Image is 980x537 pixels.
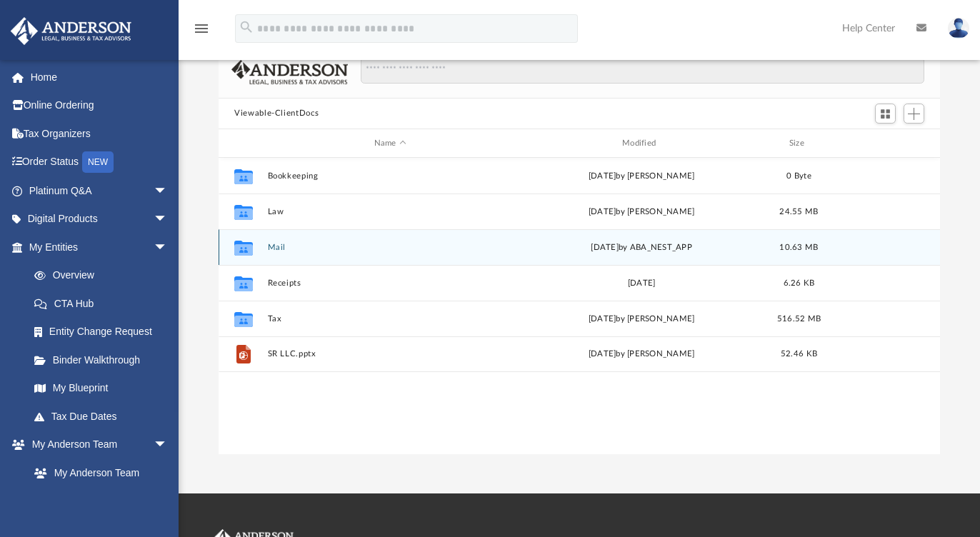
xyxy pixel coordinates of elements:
[519,277,764,290] div: [DATE]
[784,279,815,287] span: 6.26 KB
[268,243,513,252] button: Mail
[6,17,136,45] img: Anderson Advisors Platinum Portal
[20,458,175,487] a: My Anderson Team
[82,151,114,173] div: NEW
[771,137,828,150] div: Size
[519,206,764,219] div: [DATE] by [PERSON_NAME]
[268,314,513,323] button: Tax
[777,315,821,323] span: 516.52 MB
[589,315,616,323] span: [DATE]
[10,176,189,205] a: Platinum Q&Aarrow_drop_down
[20,289,189,318] a: CTA Hub
[780,208,819,216] span: 24.55 MB
[519,348,764,361] div: [DATE] by [PERSON_NAME]
[225,137,261,150] div: id
[268,350,513,359] button: SR LLC.pptx
[10,233,189,261] a: My Entitiesarrow_drop_down
[786,172,811,180] span: 0 Byte
[20,402,189,431] a: Tax Due Dates
[20,346,189,374] a: Binder Walkthrough
[234,107,319,120] button: Viewable-ClientDocs
[10,119,189,148] a: Tax Organizers
[20,374,182,403] a: My Blueprint
[193,20,210,37] i: menu
[154,205,182,234] span: arrow_drop_down
[20,487,182,516] a: Anderson System
[780,244,819,251] span: 10.63 MB
[519,137,764,150] div: Modified
[154,233,182,262] span: arrow_drop_down
[268,207,513,216] button: Law
[781,351,817,358] span: 52.46 KB
[193,27,210,37] a: menu
[10,148,189,177] a: Order StatusNEW
[154,431,182,460] span: arrow_drop_down
[519,313,764,326] div: by [PERSON_NAME]
[834,137,934,150] div: id
[10,91,189,120] a: Online Ordering
[519,241,764,254] div: [DATE] by ABA_NEST_APP
[154,176,182,206] span: arrow_drop_down
[10,205,189,234] a: Digital Productsarrow_drop_down
[361,56,924,84] input: Search files and folders
[20,318,189,346] a: Entity Change Request
[20,261,189,290] a: Overview
[519,170,764,183] div: [DATE] by [PERSON_NAME]
[268,171,513,181] button: Bookkeeping
[219,158,940,454] div: grid
[10,63,189,91] a: Home
[10,431,182,459] a: My Anderson Teamarrow_drop_down
[904,104,925,124] button: Add
[267,137,513,150] div: Name
[875,104,896,124] button: Switch to Grid View
[268,278,513,288] button: Receipts
[239,19,254,35] i: search
[948,18,969,39] img: User Pic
